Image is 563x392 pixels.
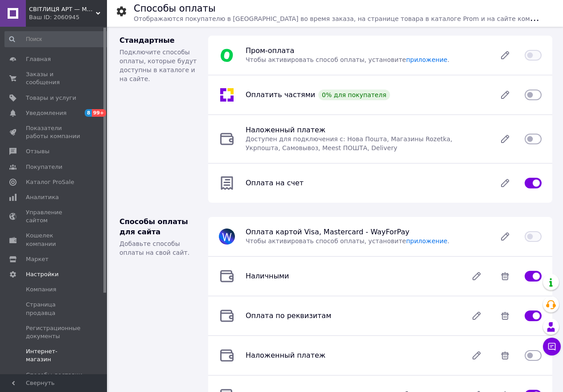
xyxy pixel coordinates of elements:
span: Аналитика [26,193,59,201]
span: Способы доставки [26,371,82,379]
span: Маркет [26,255,49,263]
span: Главная [26,55,51,63]
div: 0% для покупателя [318,90,390,100]
span: Пром-оплата [246,46,294,55]
span: Наложенный платеж [246,126,325,134]
span: Чтобы активировать способ оплаты, установите . [246,56,449,63]
span: Доступен для подключения с: Нова Пошта, Магазины Rozetka, Укрпошта, Самовывоз, Meest ПОШТА, Delivery [246,135,452,151]
span: Компания [26,286,56,294]
a: приложение [406,237,448,245]
input: Поиск [4,31,110,47]
h1: Способы оплаты [134,3,216,14]
span: Интернет-магазин [26,347,82,363]
span: Показатели работы компании [26,124,82,140]
span: Наличными [246,272,289,280]
span: Подключите способы оплаты, которые будут доступны в каталоге и на сайте. [119,49,197,82]
span: Уведомления [26,109,66,117]
span: Отображаются покупателю в [GEOGRAPHIC_DATA] во время заказа, на странице товара в каталоге Prom и... [134,12,552,23]
span: Оплата на счет [246,179,304,187]
span: Отзывы [26,147,49,155]
span: Оплата по реквизитам [246,311,331,320]
span: Товары и услуги [26,94,76,102]
span: Стандартные [119,36,175,45]
span: 8 [85,109,92,117]
span: Кошелек компании [26,232,82,248]
span: Способы оплаты для сайта [119,217,188,236]
a: приложение [406,56,448,63]
span: Чтобы активировать способ оплаты, установите . [246,237,449,245]
span: 99+ [92,109,107,117]
div: Ваш ID: 2060945 [29,13,107,21]
span: Оплата картой Visa, Mastercard - WayForPay [246,228,409,236]
span: Заказы и сообщения [26,70,82,86]
span: Наложенный платеж [246,351,325,359]
span: Настройки [26,270,58,278]
span: СВІТЛИЦЯ АРТ — Меблі для бару, ресторану, пабу. Офісні меблі [29,5,96,13]
button: Чат с покупателем [543,338,561,355]
span: Регистрационные документы [26,324,82,340]
span: Каталог ProSale [26,178,74,186]
span: Покупатели [26,163,62,171]
span: Страница продавца [26,301,82,317]
span: Оплатить частями [246,90,315,99]
span: Управление сайтом [26,208,82,225]
span: Добавьте способы оплаты на свой сайт. [119,240,189,256]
